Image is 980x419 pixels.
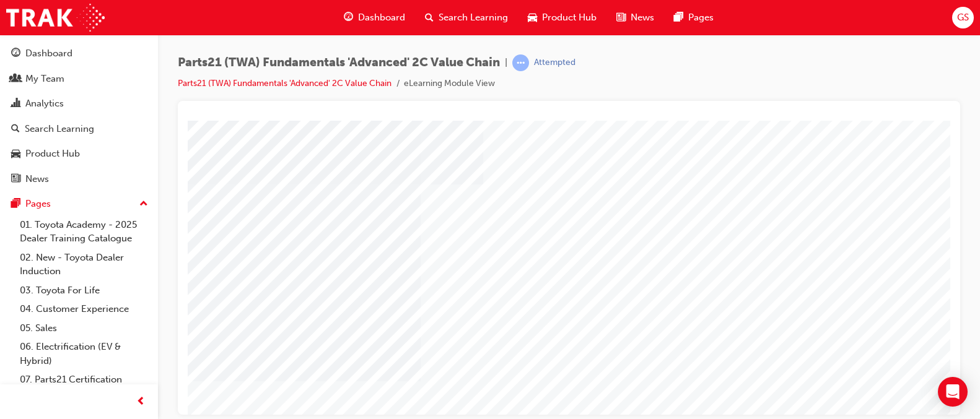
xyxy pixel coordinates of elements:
[334,5,415,30] a: guage-iconDashboard
[5,40,153,192] button: DashboardMy TeamAnalyticsSearch LearningProduct HubNews
[404,77,495,91] li: eLearning Module View
[344,10,353,25] span: guage-icon
[15,370,153,389] a: 07. Parts21 Certification
[5,192,153,215] button: Pages
[25,72,64,86] div: My Team
[5,42,153,65] a: Dashboard
[15,248,153,281] a: 02. New - Toyota Dealer Induction
[11,48,20,59] span: guage-icon
[957,11,969,25] span: GS
[15,300,153,319] a: 04. Customer Experience
[439,11,508,25] span: Search Learning
[178,56,500,70] span: Parts21 (TWA) Fundamentals 'Advanced' 2C Value Chain
[178,78,392,89] a: Parts21 (TWA) Fundamentals 'Advanced' 2C Value Chain
[25,197,51,211] div: Pages
[11,124,20,135] span: search-icon
[25,122,94,136] div: Search Learning
[15,215,153,248] a: 01. Toyota Academy - 2025 Dealer Training Catalogue
[542,11,597,25] span: Product Hub
[11,174,20,185] span: news-icon
[664,5,724,30] a: pages-iconPages
[139,196,148,212] span: up-icon
[5,118,153,140] a: Search Learning
[606,5,664,30] a: news-iconNews
[15,281,153,300] a: 03. Toyota For Life
[25,46,72,61] div: Dashboard
[952,7,974,28] button: GS
[25,172,49,186] div: News
[425,10,434,25] span: search-icon
[25,147,80,161] div: Product Hub
[528,10,537,25] span: car-icon
[518,5,606,30] a: car-iconProduct Hub
[505,56,507,70] span: |
[11,74,20,85] span: people-icon
[11,98,20,110] span: chart-icon
[6,4,105,32] img: Trak
[534,57,575,69] div: Attempted
[688,11,714,25] span: Pages
[25,97,64,111] div: Analytics
[512,54,529,71] span: learningRecordVerb_ATTEMPT-icon
[938,377,968,407] div: Open Intercom Messenger
[616,10,626,25] span: news-icon
[11,149,20,160] span: car-icon
[5,168,153,191] a: News
[11,199,20,210] span: pages-icon
[631,11,654,25] span: News
[15,319,153,338] a: 05. Sales
[358,11,405,25] span: Dashboard
[415,5,518,30] a: search-iconSearch Learning
[136,394,146,410] span: prev-icon
[15,337,153,370] a: 06. Electrification (EV & Hybrid)
[5,92,153,115] a: Analytics
[5,142,153,165] a: Product Hub
[674,10,683,25] span: pages-icon
[5,67,153,90] a: My Team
